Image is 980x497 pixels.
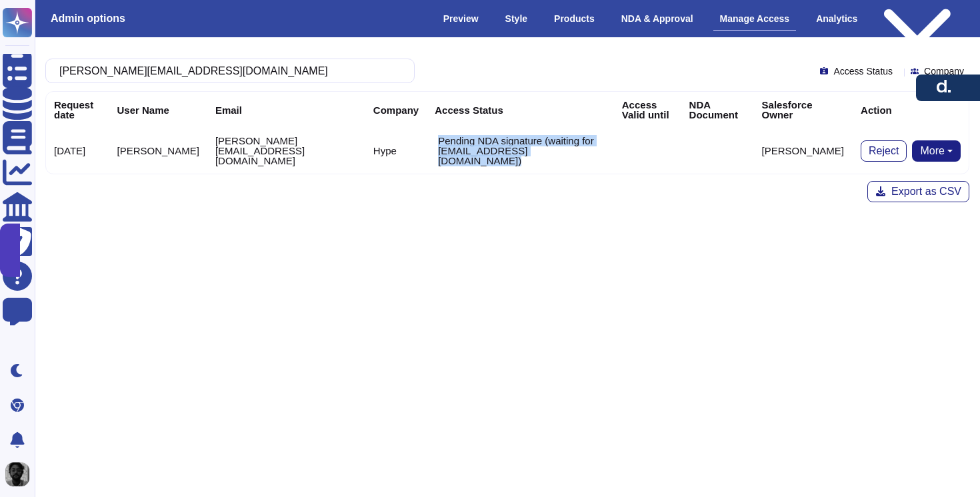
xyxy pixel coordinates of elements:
[365,92,427,128] th: Company
[869,146,899,156] span: Reject
[853,92,969,128] th: Action
[754,128,853,174] td: [PERSON_NAME]
[924,67,964,76] span: Company
[867,181,969,202] button: Export as CSV
[499,7,534,30] div: Style
[365,128,427,174] td: Hype
[109,92,207,128] th: User Name
[51,12,125,25] h3: Admin options
[713,7,797,31] div: Manage Access
[754,92,853,128] th: Salesforce Owner
[861,140,907,162] button: Reject
[912,140,961,162] button: More
[46,92,109,128] th: Request date
[53,59,401,83] input: Search by keywords
[833,67,893,76] span: Access Status
[681,92,754,128] th: NDA Document
[427,92,614,128] th: Access Status
[207,92,365,128] th: Email
[437,7,485,30] div: Preview
[109,128,207,174] td: [PERSON_NAME]
[547,7,601,30] div: Products
[891,186,961,197] span: Export as CSV
[615,7,700,30] div: NDA & Approval
[207,128,365,174] td: [PERSON_NAME][EMAIL_ADDRESS][DOMAIN_NAME]
[46,128,109,174] td: [DATE]
[614,92,681,128] th: Access Valid until
[438,136,606,166] p: Pending NDA signature (waiting for [EMAIL_ADDRESS][DOMAIN_NAME])
[809,7,864,30] div: Analytics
